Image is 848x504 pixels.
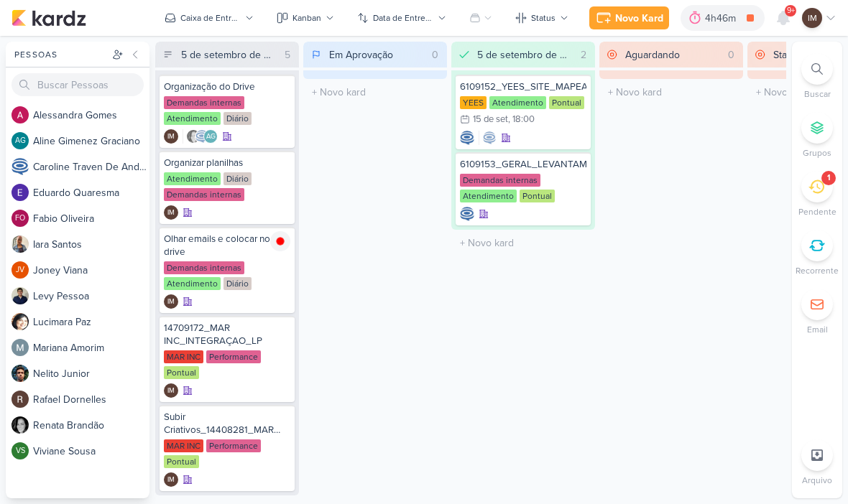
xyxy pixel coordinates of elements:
[223,112,252,125] div: Diário
[575,47,592,62] div: 2
[203,129,218,144] div: Aline Gimenez Graciano
[11,73,144,96] input: Buscar Pessoas
[164,294,178,309] div: Isabella Machado Guimarães
[479,131,497,145] div: Colaboradores: Caroline Traven De Andrade
[33,289,149,304] div: L e v y P e s s o a
[549,96,584,109] div: Pontual
[164,188,244,201] div: Demandas internas
[167,299,175,306] p: IM
[473,115,508,124] div: 15 de set
[164,472,178,487] div: Criador(a): Isabella Machado Guimarães
[33,211,149,226] div: F a b i o O l i v e i r a
[206,350,261,363] div: Performance
[520,190,555,202] div: Pontual
[460,207,474,221] img: Caroline Traven De Andrade
[460,80,586,93] div: 6109152_YEES_SITE_MAPEAR_ALTERAÇÃO_LOGO_SITE
[803,146,831,159] p: Grupos
[195,129,209,144] img: Caroline Traven De Andrade
[33,418,149,433] div: R e n a t a B r a n d ã o
[206,439,261,452] div: Performance
[15,137,26,145] p: AG
[722,47,740,62] div: 0
[602,82,740,103] input: + Novo kard
[11,210,29,227] div: Fabio Oliveira
[164,129,178,144] div: Criador(a): Isabella Machado Guimarães
[460,131,474,145] div: Criador(a): Caroline Traven De Andrade
[11,132,29,149] div: Aline Gimenez Graciano
[460,190,517,202] div: Atendimento
[11,158,29,175] img: Caroline Traven De Andrade
[11,287,29,304] img: Levy Pessoa
[489,96,546,109] div: Atendimento
[164,233,290,258] div: Olhar emails e colocar no drive
[460,96,487,109] div: YEES
[508,115,535,124] div: , 18:00
[33,108,149,123] div: A l e s s a n d r a G o m e s
[167,388,175,395] p: IM
[615,11,663,26] div: Novo Kard
[164,322,290,347] div: 14709172_MAR INC_INTEGRAÇAO_LP
[454,233,592,253] input: + Novo kard
[164,472,178,487] div: Isabella Machado Guimarães
[460,207,474,221] div: Criador(a): Caroline Traven De Andrade
[16,447,25,455] p: VS
[33,366,149,381] div: N e l i t o J u n i o r
[33,185,149,200] div: E d u a r d o Q u a r e s m a
[164,411,290,437] div: Subir Criativos_14408281_MAR INC_SUBLIME_JARDINS_DESDOBRAMENTO_PEÇAS_META_ADS
[802,8,822,28] div: Isabella Machado Guimarães
[164,366,199,379] div: Pontual
[164,129,178,144] div: Isabella Machado Guimarães
[460,131,474,145] img: Caroline Traven De Andrade
[807,323,828,336] p: Email
[270,231,290,251] img: tracking
[11,184,29,201] img: Eduardo Quaresma
[33,134,149,149] div: A l i n e G i m e n e z G r a c i a n o
[164,96,244,109] div: Demandas internas
[306,82,444,103] input: + Novo kard
[15,215,25,223] p: FO
[279,47,296,62] div: 5
[792,53,842,101] li: Ctrl + F
[11,9,86,27] img: kardz.app
[11,48,109,61] div: Pessoas
[33,159,149,174] div: C a r o l i n e T r a v e n D e A n d r a d e
[11,442,29,459] div: Viviane Sousa
[796,264,839,277] p: Recorrente
[11,106,29,123] img: Alessandra Gomes
[33,263,149,278] div: J o n e y V i a n a
[11,339,29,356] img: Mariana Amorim
[206,134,216,141] p: AG
[798,205,837,218] p: Pendente
[804,88,831,101] p: Buscar
[164,205,178,220] div: Isabella Machado Guimarães
[164,350,203,363] div: MAR INC
[787,5,795,17] span: 9+
[589,6,669,29] button: Novo Kard
[33,444,149,459] div: V i v i a n e S o u s a
[460,174,540,187] div: Demandas internas
[164,112,221,125] div: Atendimento
[223,172,252,185] div: Diário
[164,157,290,169] div: Organizar planilhas
[164,172,221,185] div: Atendimento
[164,80,290,93] div: Organização do Drive
[11,313,29,330] img: Lucimara Paz
[164,439,203,452] div: MAR INC
[426,47,444,62] div: 0
[16,266,24,274] p: JV
[802,474,832,487] p: Arquivo
[164,455,199,468] div: Pontual
[705,11,740,26] div: 4h46m
[167,134,175,141] p: IM
[33,392,149,407] div: R a f a e l D o r n e l l e s
[167,210,175,217] p: IM
[186,129,201,144] img: Renata Brandão
[460,158,586,171] div: 6109153_GERAL_LEVANTAMENTO_CRIATIVOS_ATIVOS_BIBLIOTECA_ANÚNCIOS
[11,235,29,253] img: Iara Santos
[164,383,178,398] div: Criador(a): Isabella Machado Guimarães
[482,131,497,145] img: Caroline Traven De Andrade
[183,129,218,144] div: Colaboradores: Renata Brandão, Caroline Traven De Andrade, Aline Gimenez Graciano
[164,261,244,274] div: Demandas internas
[827,172,830,184] div: 1
[223,277,252,290] div: Diário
